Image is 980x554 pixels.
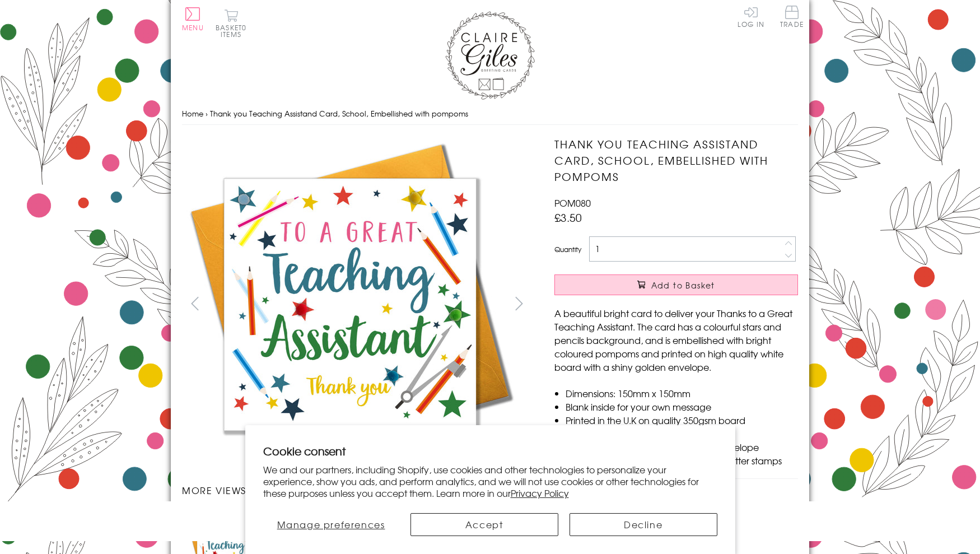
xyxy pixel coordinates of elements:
span: Menu [182,22,204,32]
button: Accept [410,513,558,536]
span: Add to Basket [651,280,715,291]
h2: Cookie consent [263,443,717,459]
a: Privacy Policy [511,486,569,500]
span: POM080 [554,196,591,210]
img: Thank you Teaching Assistand Card, School, Embellished with pompoms [182,136,518,472]
li: Blank inside for your own message [566,400,798,413]
button: next [507,291,532,316]
p: We and our partners, including Shopify, use cookies and other technologies to personalize your ex... [263,464,717,499]
img: Thank you Teaching Assistand Card, School, Embellished with pompoms [532,136,868,437]
nav: breadcrumbs [182,103,798,125]
a: Log In [738,6,764,27]
span: Thank you Teaching Assistand Card, School, Embellished with pompoms [210,108,468,119]
li: Dimensions: 150mm x 150mm [566,387,798,400]
span: Trade [780,6,804,27]
button: prev [182,291,207,316]
p: A beautiful bright card to deliver your Thanks to a Great Teaching Assistant. The card has a colo... [554,306,798,374]
button: Basket0 items [216,9,246,38]
li: Printed in the U.K on quality 350gsm board [566,413,798,427]
label: Quantity [554,244,581,254]
span: £3.50 [554,210,582,225]
button: Menu [182,7,204,31]
h1: Thank you Teaching Assistand Card, School, Embellished with pompoms [554,136,798,184]
button: Manage preferences [263,513,399,536]
span: Manage preferences [277,518,385,531]
button: Add to Basket [554,274,798,295]
a: Home [182,108,203,119]
img: Claire Giles Greetings Cards [445,11,535,100]
a: Trade [780,6,804,30]
button: Decline [570,513,717,536]
span: 0 items [221,22,246,39]
h3: More views [182,483,532,497]
span: › [206,108,208,119]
